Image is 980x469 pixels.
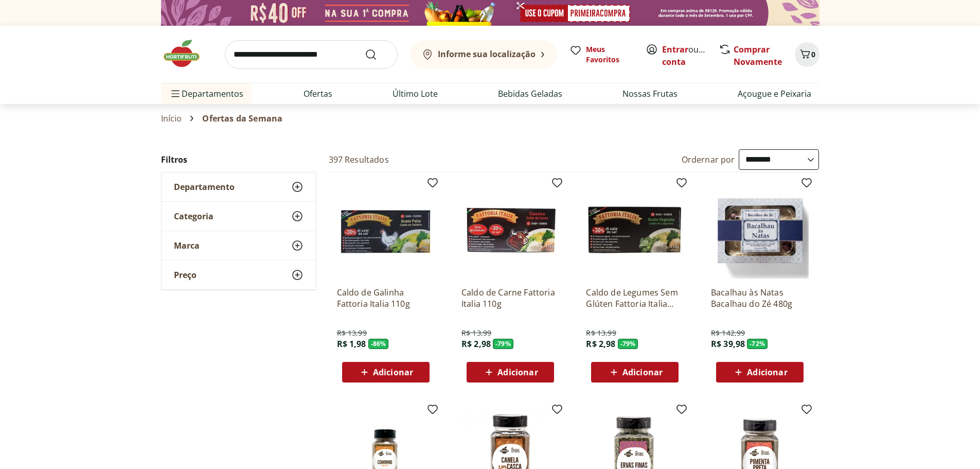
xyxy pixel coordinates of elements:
[716,362,804,383] button: Adicionar
[161,114,182,123] a: Início
[682,154,735,165] label: Ordernar por
[337,328,367,338] span: R$ 13,99
[497,368,538,376] span: Adicionar
[498,88,562,100] a: Bebidas Geladas
[493,339,513,349] span: - 79 %
[161,149,316,170] h2: Filtros
[329,154,389,165] h2: 397 Resultados
[174,240,200,251] span: Marca
[174,270,197,280] span: Preço
[162,172,316,201] button: Departamento
[747,368,787,376] span: Adicionar
[337,287,435,309] a: Caldo de Galinha Fattoria Italia 110g
[342,362,430,383] button: Adicionar
[438,48,536,60] b: Informe sua localização
[174,211,213,221] span: Categoria
[622,368,663,376] span: Adicionar
[738,88,811,100] a: Açougue e Peixaria
[174,182,235,192] span: Departamento
[591,362,679,383] button: Adicionar
[202,114,282,123] span: Ofertas da Semana
[410,40,557,69] button: Informe sua localização
[622,88,678,100] a: Nossas Frutas
[461,181,559,279] img: Caldo de Carne Fattoria Italia 110g
[711,328,745,338] span: R$ 142,99
[373,368,413,376] span: Adicionar
[586,328,616,338] span: R$ 13,99
[225,40,398,69] input: search
[162,231,316,260] button: Marca
[711,338,745,350] span: R$ 39,98
[461,328,491,338] span: R$ 13,99
[393,88,438,100] a: Último Lote
[337,181,435,279] img: Caldo de Galinha Fattoria Italia 110g
[337,338,366,350] span: R$ 1,98
[365,48,389,61] button: Submit Search
[586,287,684,309] a: Caldo de Legumes Sem Glúten Fattoria Italia 110g
[662,44,688,55] a: Entrar
[467,362,554,383] button: Adicionar
[711,287,809,309] a: Bacalhau às Natas Bacalhau do Zé 480g
[368,339,389,349] span: - 86 %
[811,49,815,59] span: 0
[169,81,243,106] span: Departamentos
[586,44,633,65] span: Meus Favoritos
[747,339,768,349] span: - 72 %
[162,260,316,289] button: Preço
[569,44,633,65] a: Meus Favoritos
[461,287,559,309] a: Caldo de Carne Fattoria Italia 110g
[162,202,316,231] button: Categoria
[461,338,491,350] span: R$ 2,98
[734,44,782,67] a: Comprar Novamente
[586,181,684,279] img: Caldo de Legumes Sem Glúten Fattoria Italia 110g
[304,88,332,100] a: Ofertas
[586,338,615,350] span: R$ 2,98
[662,43,708,68] span: ou
[711,181,809,279] img: Bacalhau às Natas Bacalhau do Zé 480g
[161,38,212,69] img: Hortifruti
[662,44,719,67] a: Criar conta
[618,339,638,349] span: - 79 %
[795,42,819,67] button: Carrinho
[169,81,182,106] button: Menu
